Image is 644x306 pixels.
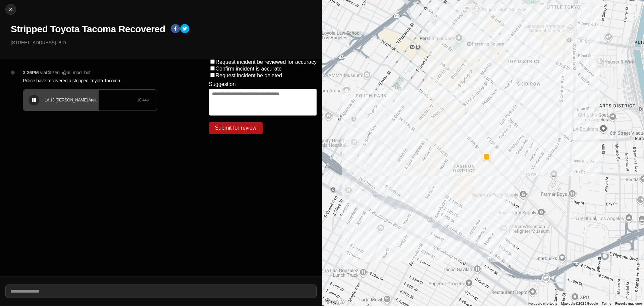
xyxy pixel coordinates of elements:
p: Police have recovered a stripped Toyota Tacoma. [23,77,182,84]
p: 3:36PM [23,69,39,76]
p: [STREET_ADDRESS] · BID [11,39,317,46]
span: Map data ©2025 Google [561,302,598,305]
img: cancel [7,6,14,13]
button: Keyboard shortcuts [528,301,557,306]
h1: Stripped Toyota Tacoma Recovered [11,23,165,35]
button: twitter [180,24,190,35]
button: cancel [5,4,16,15]
label: Confirm incident is accurate [216,66,282,72]
label: Suggestion [209,81,236,87]
label: Request incident be reviewed for accuracy [216,59,317,65]
p: via Citizen · @ ai_mod_bot [40,69,91,76]
label: Request incident be deleted [216,73,282,78]
button: facebook [171,24,180,35]
a: Terms (opens in new tab) [602,302,611,305]
a: Open this area in Google Maps (opens a new window) [324,297,346,306]
div: LA 13 [PERSON_NAME] Area [45,97,137,103]
a: Report a map error [615,302,642,305]
button: Submit for review [209,122,263,134]
div: 10.44 s [137,97,149,103]
img: Google [324,297,346,306]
